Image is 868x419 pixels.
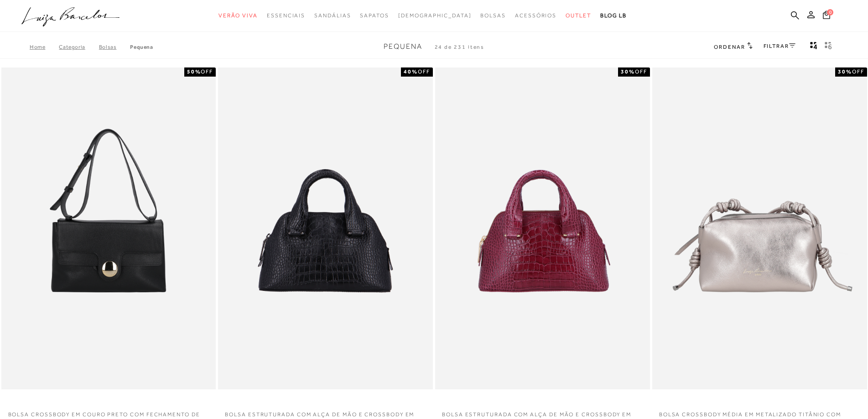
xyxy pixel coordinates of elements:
[218,7,258,24] a: categoryNavScreenReaderText
[404,68,418,75] strong: 40%
[201,68,213,75] span: OFF
[219,69,432,388] img: BOLSA ESTRUTURADA COM ALÇA DE MÃO E CROSSBODY EM COURO CROCO PRETO PEQUENA
[360,7,389,24] a: categoryNavScreenReaderText
[398,12,472,19] span: [DEMOGRAPHIC_DATA]
[2,69,215,388] a: BOLSA CROSSBODY EM COURO PRETO COM FECHAMENTO DE METAL MÉDIA BOLSA CROSSBODY EM COURO PRETO COM F...
[314,7,351,24] a: categoryNavScreenReaderText
[852,68,864,75] span: OFF
[566,12,591,19] span: Outlet
[764,43,795,49] a: FILTRAR
[807,41,820,53] button: Mostrar 4 produtos por linha
[436,69,649,388] img: BOLSA ESTRUTURADA COM ALÇA DE MÃO E CROSSBODY EM COURO CROCO MARSALA MÉDIA
[566,7,591,24] a: categoryNavScreenReaderText
[314,12,351,19] span: Sandálias
[267,7,305,24] a: categoryNavScreenReaderText
[59,44,99,50] a: Categoria
[360,12,389,19] span: Sapatos
[714,44,745,50] span: Ordenar
[187,68,201,75] strong: 50%
[838,68,852,75] strong: 30%
[435,44,485,50] span: 24 de 231 itens
[653,69,866,388] img: BOLSA CROSSBODY MÉDIA EM METALIZADO TITÂNIO COM ALÇA DE NÓS
[2,69,215,388] img: BOLSA CROSSBODY EM COURO PRETO COM FECHAMENTO DE METAL MÉDIA
[635,68,647,75] span: OFF
[827,9,833,16] span: 0
[418,68,430,75] span: OFF
[218,12,258,19] span: Verão Viva
[480,7,506,24] a: categoryNavScreenReaderText
[398,7,472,24] a: noSubCategoriesText
[267,12,305,19] span: Essenciais
[653,69,866,388] a: BOLSA CROSSBODY MÉDIA EM METALIZADO TITÂNIO COM ALÇA DE NÓS BOLSA CROSSBODY MÉDIA EM METALIZADO T...
[515,12,556,19] span: Acessórios
[600,12,627,19] span: BLOG LB
[99,44,130,50] a: Bolsas
[480,12,506,19] span: Bolsas
[621,68,635,75] strong: 30%
[384,42,422,51] span: Pequena
[130,44,153,50] a: Pequena
[515,7,556,24] a: categoryNavScreenReaderText
[600,7,627,24] a: BLOG LB
[30,44,59,50] a: Home
[219,69,432,388] a: BOLSA ESTRUTURADA COM ALÇA DE MÃO E CROSSBODY EM COURO CROCO PRETO PEQUENA BOLSA ESTRUTURADA COM ...
[436,69,649,388] a: BOLSA ESTRUTURADA COM ALÇA DE MÃO E CROSSBODY EM COURO CROCO MARSALA MÉDIA BOLSA ESTRUTURADA COM ...
[822,41,835,53] button: gridText6Desc
[820,10,833,22] button: 0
